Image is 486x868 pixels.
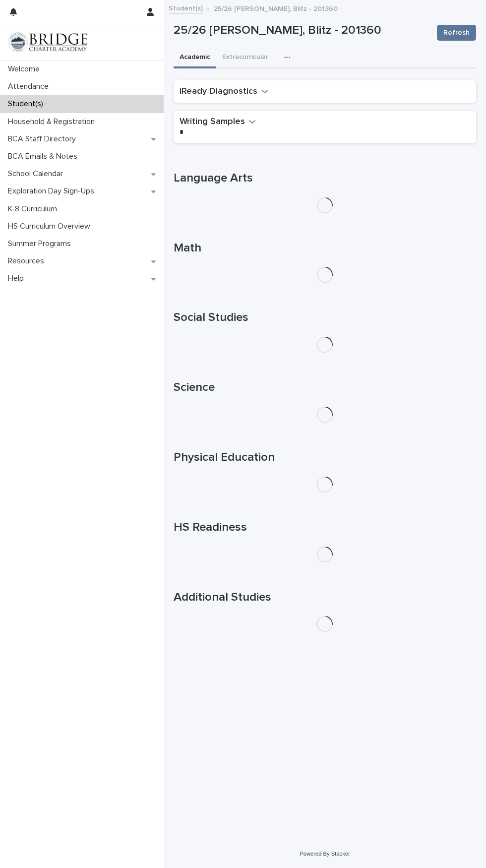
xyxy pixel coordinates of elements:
[4,256,52,266] p: Resources
[180,117,245,127] h2: Writing Samples
[174,48,216,68] button: Academic
[8,32,87,52] img: V1C1m3IdTEidaUdm9Hs0
[216,48,274,68] button: Extracurricular
[4,222,98,231] p: HS Curriculum Overview
[174,241,476,255] h1: Math
[4,152,85,161] p: BCA Emails & Notes
[4,117,103,126] p: Household & Registration
[180,86,257,97] h2: iReady Diagnostics
[214,2,338,13] p: 25/26 [PERSON_NAME], Blitz - 201360
[4,99,51,109] p: Student(s)
[4,134,84,144] p: BCA Staff Directory
[174,590,476,605] h1: Additional Studies
[169,2,203,13] a: Student(s)
[4,64,48,74] p: Welcome
[174,450,476,465] h1: Physical Education
[174,171,476,186] h1: Language Arts
[443,28,470,38] span: Refresh
[300,851,350,857] a: Powered By Stacker
[4,239,79,248] p: Summer Programs
[174,380,476,395] h1: Science
[180,86,268,97] button: iReady Diagnostics
[4,204,65,214] p: K-8 Curriculum
[174,23,429,38] p: 25/26 [PERSON_NAME], Blitz - 201360
[437,25,476,41] button: Refresh
[4,274,32,283] p: Help
[174,520,476,535] h1: HS Readiness
[4,82,57,91] p: Attendance
[174,310,476,325] h1: Social Studies
[4,169,71,179] p: School Calendar
[4,186,102,196] p: Exploration Day Sign-Ups
[180,117,256,127] button: Writing Samples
